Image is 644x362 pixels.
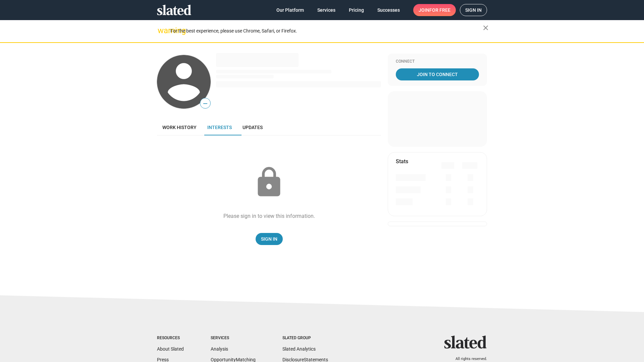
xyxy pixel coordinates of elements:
[170,26,483,36] div: For the best experience, please use Chrome, Safari, or Firefox.
[157,346,184,352] a: About Slated
[396,59,479,64] div: Connect
[413,4,456,16] a: Joinfor free
[343,4,369,16] a: Pricing
[377,4,400,16] span: Successes
[207,125,232,130] span: Interests
[397,68,478,80] span: Join To Connect
[200,99,210,108] span: —
[256,233,283,245] a: Sign In
[396,68,479,80] a: Join To Connect
[276,4,304,16] span: Our Platform
[157,336,184,341] div: Resources
[372,4,405,16] a: Successes
[312,4,341,16] a: Services
[317,4,335,16] span: Services
[429,4,450,16] span: for free
[271,4,309,16] a: Our Platform
[237,119,268,135] a: Updates
[223,213,315,220] div: Please sign in to view this information.
[419,4,450,16] span: Join
[211,336,256,341] div: Services
[482,24,490,32] mat-icon: close
[460,4,487,16] a: Sign in
[396,158,408,165] mat-card-title: Stats
[252,166,286,199] mat-icon: lock
[211,346,228,352] a: Analysis
[243,125,263,130] span: Updates
[158,26,166,35] mat-icon: warning
[202,119,237,135] a: Interests
[162,125,197,130] span: Work history
[349,4,364,16] span: Pricing
[282,346,316,352] a: Slated Analytics
[261,233,277,245] span: Sign In
[157,119,202,135] a: Work history
[465,4,482,16] span: Sign in
[282,336,328,341] div: Slated Group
